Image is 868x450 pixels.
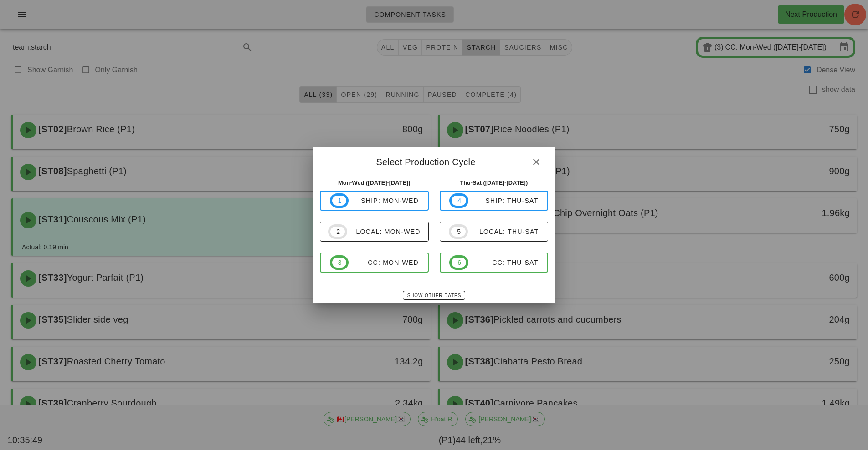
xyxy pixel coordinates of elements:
[407,293,461,298] span: Show Other Dates
[460,179,528,186] strong: Thu-Sat ([DATE]-[DATE])
[457,227,460,237] span: 5
[440,253,549,273] button: 6CC: Thu-Sat
[338,258,341,268] span: 3
[457,258,461,268] span: 6
[338,179,411,186] strong: Mon-Wed ([DATE]-[DATE])
[349,259,419,266] div: CC: Mon-Wed
[320,253,429,273] button: 3CC: Mon-Wed
[468,228,539,235] div: local: Thu-Sat
[349,197,419,204] div: ship: Mon-Wed
[440,191,549,211] button: 4ship: Thu-Sat
[468,197,539,204] div: ship: Thu-Sat
[440,222,549,242] button: 5local: Thu-Sat
[313,147,555,175] div: Select Production Cycle
[338,196,341,206] span: 1
[347,228,421,235] div: local: Mon-Wed
[457,196,461,206] span: 4
[320,222,429,242] button: 2local: Mon-Wed
[468,259,539,266] div: CC: Thu-Sat
[320,191,429,211] button: 1ship: Mon-Wed
[336,227,339,237] span: 2
[403,291,465,300] button: Show Other Dates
